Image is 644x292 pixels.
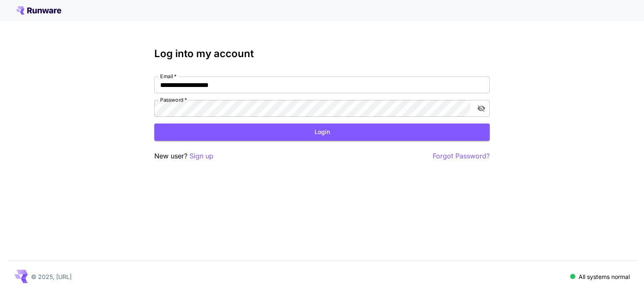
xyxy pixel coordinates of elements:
h3: Log into my account [154,48,490,60]
p: All systems normal [579,272,630,281]
button: toggle password visibility [474,101,489,116]
label: Password [160,96,187,103]
button: Forgot Password? [433,151,490,161]
button: Login [154,124,490,141]
p: © 2025, [URL] [31,272,72,281]
label: Email [160,73,177,80]
button: Sign up [190,151,213,161]
p: New user? [154,151,213,161]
